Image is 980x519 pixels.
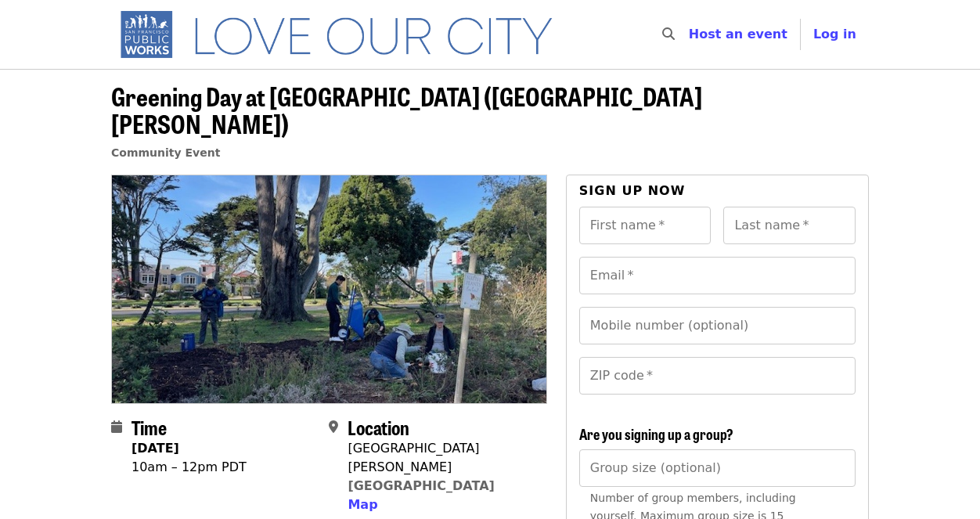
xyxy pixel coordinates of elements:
span: Time [132,413,167,441]
input: Search [684,16,697,53]
img: SF Public Works - Home [111,9,575,59]
input: ZIP code [579,357,856,395]
a: [GEOGRAPHIC_DATA] [348,478,494,493]
span: Sign up now [579,183,686,198]
i: map-marker-alt icon [329,420,338,434]
span: Greening Day at [GEOGRAPHIC_DATA] ([GEOGRAPHIC_DATA][PERSON_NAME]) [111,77,702,142]
div: [GEOGRAPHIC_DATA][PERSON_NAME] [348,439,534,477]
a: Community Event [111,146,220,159]
input: Last name [723,207,856,244]
span: Are you signing up a group? [579,423,733,444]
input: Mobile number (optional) [579,307,856,344]
span: Location [348,413,409,441]
input: [object Object] [579,449,856,487]
a: Host an event [689,27,787,41]
button: Map [348,496,377,514]
input: First name [579,207,712,244]
img: Greening Day at Sunset Blvd Gardens (37th Ave and Santiago) organized by SF Public Works [112,175,546,402]
button: Log in [801,19,869,50]
div: 10am – 12pm PDT [132,458,247,477]
strong: [DATE] [132,441,179,456]
i: search icon [662,27,675,41]
span: Log in [813,27,856,41]
span: Map [348,497,377,512]
input: Email [579,257,856,294]
i: calendar icon [111,420,122,434]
